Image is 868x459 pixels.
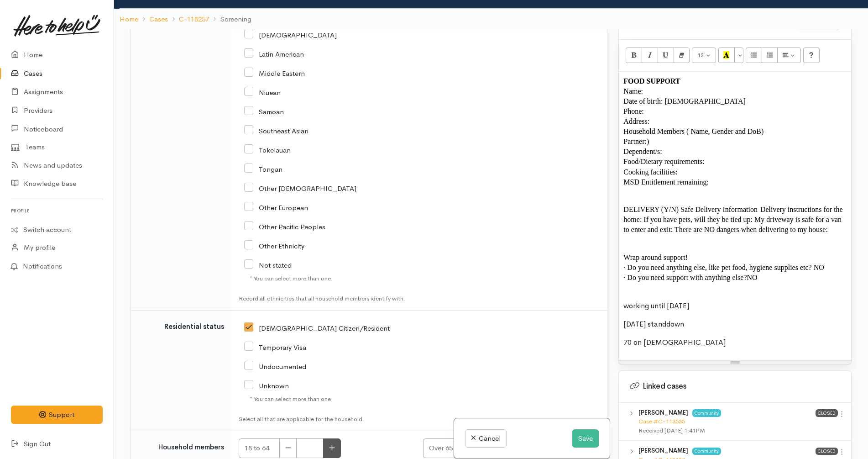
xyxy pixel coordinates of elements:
li: Screening [209,14,251,25]
label: Not stated [244,262,292,269]
label: Residential status [164,322,224,332]
small: * You can select more than one [250,274,331,283]
nav: breadcrumb [114,9,868,30]
button: Save [572,429,599,448]
label: Temporary Visa [244,344,306,351]
a: Cases [149,14,168,25]
label: [DEMOGRAPHIC_DATA] Citizen/Resident [244,325,390,332]
span: Date of birth: [DEMOGRAPHIC_DATA] [623,97,746,105]
a: Home [120,14,138,25]
a: Cancel [465,429,507,448]
button: Bold (CTRL+B) [626,47,642,63]
span: Over 65 [423,438,464,458]
b: [PERSON_NAME] [638,409,688,417]
span: MSD Entitlement remaining: [623,178,709,186]
a: C-118257 [179,14,209,25]
input: 18 to 64 [296,438,324,458]
button: Underline (CTRL+U) [658,47,674,63]
label: Niuean [244,89,281,96]
span: DELIVERY (Y/N) Safe Delivery Information Delivery instructions for the home: If you have pets, wi... [623,206,844,233]
button: Support [11,406,103,424]
label: [DEMOGRAPHIC_DATA] [244,32,337,38]
button: Italic (CTRL+I) [642,47,658,63]
h6: Profile [11,205,103,217]
label: Other [DEMOGRAPHIC_DATA] [244,185,356,192]
b: [PERSON_NAME] [638,447,688,454]
small: Record all ethnicities that all household members identify with. [239,294,596,303]
span: Phone: [623,107,643,115]
label: Unknown [244,382,289,389]
label: Tokelauan [244,147,291,153]
span: · Do you need anything else, like pet food, hygiene supplies etc? NO [623,264,824,271]
div: Received [DATE] 1:41PM [638,426,816,435]
span: Partner:) [623,137,649,145]
span: 12 [697,51,704,59]
span: Household Members ( Name, Gender and DoB) [623,127,763,135]
span: Community [692,448,721,455]
span: working until [DATE] [623,301,689,311]
h3: Linked cases [630,382,840,391]
button: Paragraph [777,47,801,63]
span: Dependent/s: [623,148,662,155]
span: · Do you need support with anything else? [623,274,747,281]
span: 18 to 64 [239,438,280,458]
small: * You can select more than one [250,395,331,404]
button: Help [803,47,820,63]
button: Ordered list (CTRL+SHIFT+NUM8) [762,47,778,63]
label: Tongan [244,166,282,173]
span: Food/Dietary requirements: [623,158,704,165]
span: Cooking facilities: [623,168,678,176]
label: Other Ethnicity [244,243,304,249]
span: Closed [816,409,838,417]
span: 70 on [DEMOGRAPHIC_DATA] [623,338,726,347]
label: Samoan [244,108,284,115]
div: Resize [619,360,851,364]
span: [DATE] standdown [623,319,684,329]
label: Latin American [244,51,304,58]
label: Other European [244,204,308,211]
label: Southeast Asian [244,127,309,134]
span: NO [747,274,758,281]
button: Remove Font Style (CTRL+\) [674,47,690,63]
button: Font Size [692,47,716,63]
span: Community [692,409,721,417]
label: Undocumented [244,363,306,370]
small: Select all that are applicable for the household. [239,415,477,424]
span: FOOD SUPPORT [623,77,680,85]
span: Wrap around support! [623,253,688,261]
button: More Color [734,47,743,63]
button: Recent Color [718,47,735,63]
span: Closed [816,448,838,455]
label: Household members [158,442,224,453]
label: Middle Eastern [244,70,305,77]
button: Unordered list (CTRL+SHIFT+NUM7) [746,47,762,63]
a: Case #C-113535 [638,417,685,425]
label: Other Pacific Peoples [244,223,325,230]
span: Address: [623,117,649,125]
span: Name: [623,87,643,95]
